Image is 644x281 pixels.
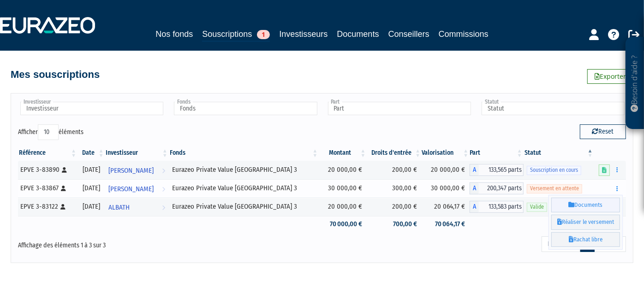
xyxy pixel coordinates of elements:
div: EPVE 3-83867 [20,183,74,193]
div: [DATE] [81,183,101,193]
a: Investisseurs [279,28,328,41]
span: [PERSON_NAME] [109,181,154,198]
td: 700,00 € [367,216,422,232]
a: Exporter [587,69,633,84]
span: 1 [257,30,270,39]
div: Eurazeo Private Value [GEOGRAPHIC_DATA] 3 [172,183,316,193]
div: EPVE 3-83122 [20,202,74,211]
span: A [470,182,479,194]
a: [PERSON_NAME] [105,179,169,198]
th: Investisseur: activer pour trier la colonne par ordre croissant [105,145,169,161]
i: Voir l'investisseur [162,162,165,179]
a: Rachat libre [551,232,620,247]
td: 20 064,17 € [422,198,470,216]
div: A - Eurazeo Private Value Europe 3 [470,164,524,176]
span: 200,347 parts [479,182,524,194]
span: 133,565 parts [479,164,524,176]
a: Documents [551,198,620,213]
th: Fonds: activer pour trier la colonne par ordre croissant [169,145,319,161]
a: Commissions [439,28,489,41]
span: A [470,164,479,176]
td: 200,00 € [367,198,422,216]
div: Eurazeo Private Value [GEOGRAPHIC_DATA] 3 [172,202,316,211]
td: 20 000,00 € [319,161,367,179]
a: Réaliser le versement [551,215,620,230]
a: Conseillers [388,28,429,41]
a: Souscriptions1 [202,28,270,42]
th: Montant: activer pour trier la colonne par ordre croissant [319,145,367,161]
label: Afficher éléments [18,124,83,140]
span: Souscription en cours [527,166,581,175]
i: [Français] Personne physique [61,186,66,191]
a: [PERSON_NAME] [105,161,169,179]
div: A - Eurazeo Private Value Europe 3 [470,201,524,213]
span: A [470,201,479,213]
div: EPVE 3-83890 [20,165,74,175]
a: ALBATH [105,198,169,216]
a: Documents [337,28,379,41]
td: 300,00 € [367,179,422,198]
td: 30 000,00 € [422,179,470,198]
th: Droits d'entrée: activer pour trier la colonne par ordre croissant [367,145,422,161]
a: Nos fonds [155,28,193,41]
i: Voir l'investisseur [162,199,165,216]
th: Part: activer pour trier la colonne par ordre croissant [470,145,524,161]
td: 20 000,00 € [422,161,470,179]
th: Statut : activer pour trier la colonne par ordre d&eacute;croissant [524,145,594,161]
h4: Mes souscriptions [11,69,100,80]
th: Date: activer pour trier la colonne par ordre croissant [78,145,105,161]
div: Eurazeo Private Value [GEOGRAPHIC_DATA] 3 [172,165,316,175]
i: [Français] Personne physique [60,204,66,210]
div: [DATE] [81,165,101,175]
div: A - Eurazeo Private Value Europe 3 [470,182,524,194]
i: Voir l'investisseur [162,181,165,198]
th: Valorisation: activer pour trier la colonne par ordre croissant [422,145,470,161]
td: 70 064,17 € [422,216,470,232]
div: [DATE] [81,202,101,211]
td: 200,00 € [367,161,422,179]
span: Valide [527,203,547,211]
i: [Français] Personne physique [62,167,67,173]
span: ALBATH [109,199,130,216]
td: 70 000,00 € [319,216,367,232]
span: 133,583 parts [479,201,524,213]
span: Versement en attente [527,184,582,193]
button: Reset [580,124,626,139]
td: 30 000,00 € [319,179,367,198]
p: Besoin d'aide ? [630,42,640,125]
div: Affichage des éléments 1 à 3 sur 3 [18,235,263,250]
td: 20 000,00 € [319,198,367,216]
span: [PERSON_NAME] [109,162,154,179]
select: Afficheréléments [38,124,59,140]
th: Référence : activer pour trier la colonne par ordre croissant [18,145,78,161]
